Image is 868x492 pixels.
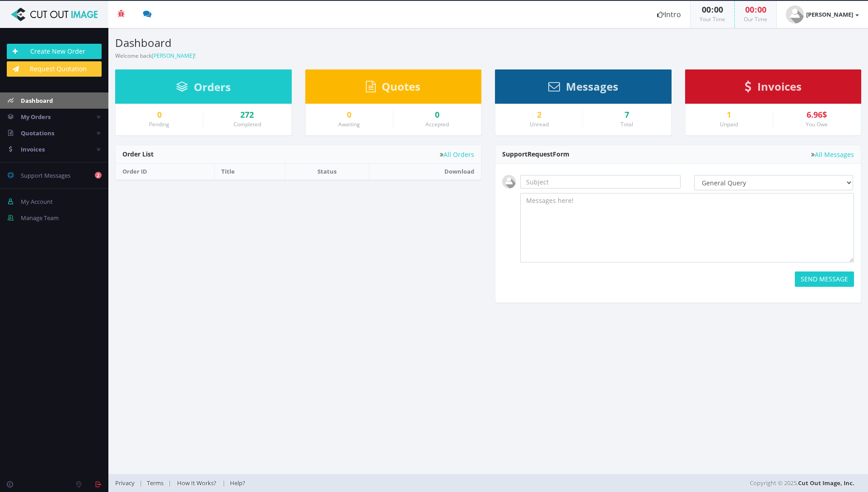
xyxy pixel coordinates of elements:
[382,79,420,94] span: Quotes
[757,4,766,15] span: 00
[700,15,725,23] small: Your Time
[798,479,854,487] a: Cut Out Image, Inc.
[115,474,612,492] div: | | |
[400,110,474,120] a: 0
[692,110,766,120] a: 1
[795,271,854,287] button: SEND MESSAGE
[225,479,250,487] a: Help?
[149,120,169,128] small: Pending
[757,79,802,94] span: Invoices
[194,79,231,94] span: Orders
[780,110,854,120] div: 6.96$
[115,52,196,60] small: Welcome back !
[711,4,714,15] span: :
[811,151,854,158] a: All Messages
[714,4,723,15] span: 00
[215,164,285,179] th: Title
[7,8,102,21] img: Cut Out Image
[115,479,139,487] a: Privacy
[233,120,261,128] small: Completed
[116,164,215,179] th: Order ID
[21,97,53,105] span: Dashboard
[745,4,754,15] span: 00
[210,110,284,120] a: 272
[502,175,516,189] img: user_default.jpg
[171,479,222,487] a: How It Works?
[754,4,757,15] span: :
[750,478,854,487] span: Copyright © 2025,
[115,37,481,49] h3: Dashboard
[21,198,53,206] span: My Account
[520,175,681,189] input: Subject
[502,110,576,120] a: 2
[7,61,102,77] a: Request Quotation
[590,110,664,120] div: 7
[786,5,804,23] img: user_default.jpg
[806,10,853,18] strong: [PERSON_NAME]
[142,479,168,487] a: Terms
[95,172,102,179] b: 2
[7,44,102,59] a: Create New Order
[745,84,802,92] a: Invoices
[122,150,154,158] span: Order List
[777,1,868,28] a: [PERSON_NAME]
[21,145,45,153] span: Invoices
[566,79,618,94] span: Messages
[176,85,231,93] a: Orders
[366,84,420,92] a: Quotes
[21,129,54,137] span: Quotations
[122,110,196,120] a: 0
[621,120,633,128] small: Total
[648,1,690,28] a: Intro
[21,113,51,121] span: My Orders
[177,479,216,487] span: How It Works?
[548,84,618,92] a: Messages
[702,4,711,15] span: 00
[425,120,449,128] small: Accepted
[440,151,474,158] a: All Orders
[744,15,767,23] small: Our Time
[152,52,194,60] a: [PERSON_NAME]
[806,120,828,128] small: You Owe
[369,164,481,179] th: Download
[502,150,569,158] span: Support Form
[21,214,59,222] span: Manage Team
[530,120,549,128] small: Unread
[21,171,70,179] span: Support Messages
[527,150,553,158] span: Request
[285,164,369,179] th: Status
[720,120,738,128] small: Unpaid
[313,110,386,120] a: 0
[338,120,360,128] small: Awaiting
